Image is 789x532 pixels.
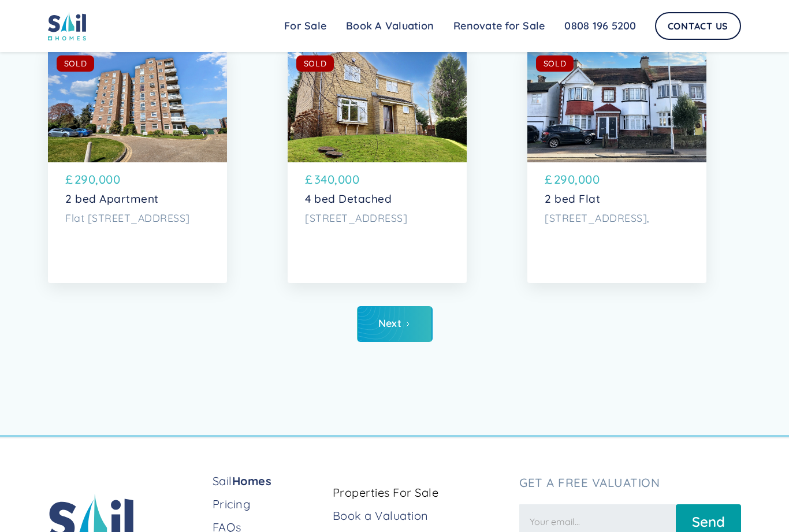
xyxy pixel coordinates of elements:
[333,508,510,524] a: Book a Valuation
[544,58,567,69] div: SOLD
[304,58,327,69] div: SOLD
[336,14,444,38] a: Book A Valuation
[48,12,86,40] img: sail home logo colored
[378,318,402,329] div: Next
[554,14,646,38] a: 0808 196 5200
[65,192,210,206] p: 2 bed Apartment
[48,47,227,284] a: SOLD£290,0002 bed ApartmentFlat [STREET_ADDRESS]
[65,211,210,225] p: Flat [STREET_ADDRESS]
[527,47,706,284] a: SOLD£290,0002 bed Flat[STREET_ADDRESS],
[545,171,553,189] p: £
[274,14,336,38] a: For Sale
[314,171,360,189] p: 340,000
[305,192,449,206] p: 4 bed Detached
[545,192,689,206] p: 2 bed Flat
[444,14,554,38] a: Renovate for Sale
[75,171,121,189] p: 290,000
[232,474,272,488] strong: Homes
[655,12,742,40] a: Contact Us
[65,171,73,189] p: £
[48,306,741,342] div: List
[213,496,323,512] a: Pricing
[357,306,433,342] a: Next Page
[288,47,467,284] a: SOLD£340,0004 bed Detached[STREET_ADDRESS]
[305,171,313,189] p: £
[213,473,323,489] a: SailHomes
[333,485,510,501] a: Properties For Sale
[305,211,449,225] p: [STREET_ADDRESS]
[64,58,87,69] div: SOLD
[554,171,600,189] p: 290,000
[545,211,689,225] p: [STREET_ADDRESS],
[519,476,741,490] h3: Get a free valuation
